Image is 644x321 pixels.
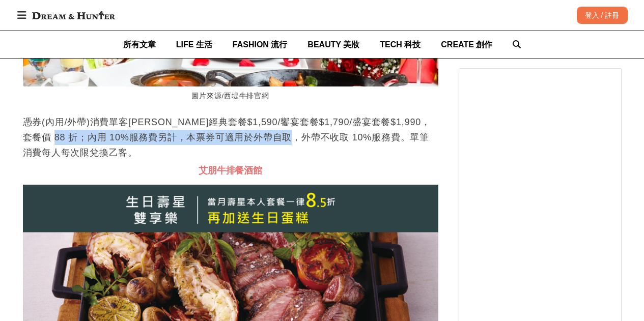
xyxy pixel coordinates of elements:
a: FASHION 流行 [233,31,288,58]
a: 所有文章 [123,31,156,58]
img: Dream & Hunter [27,6,120,24]
span: LIFE 生活 [176,40,212,49]
a: BEAUTY 美妝 [307,31,359,58]
figcaption: 圖片來源/西堤牛排官網 [23,86,438,106]
span: TECH 科技 [380,40,421,49]
span: BEAUTY 美妝 [307,40,359,49]
div: 登入 / 註冊 [577,7,628,24]
span: 所有文章 [123,40,156,49]
a: TECH 科技 [380,31,421,58]
span: FASHION 流行 [233,40,288,49]
a: LIFE 生活 [176,31,212,58]
span: 艾朋牛排餐酒館 [199,165,262,176]
p: 憑券(內用/外帶)消費單客[PERSON_NAME]經典套餐$1,590/饗宴套餐$1,790/盛宴套餐$1,990，套餐價 88 折；內用 10%服務費另計，本票券可適用於外帶自取，外帶不收取... [23,114,438,160]
a: CREATE 創作 [441,31,492,58]
span: CREATE 創作 [441,40,492,49]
